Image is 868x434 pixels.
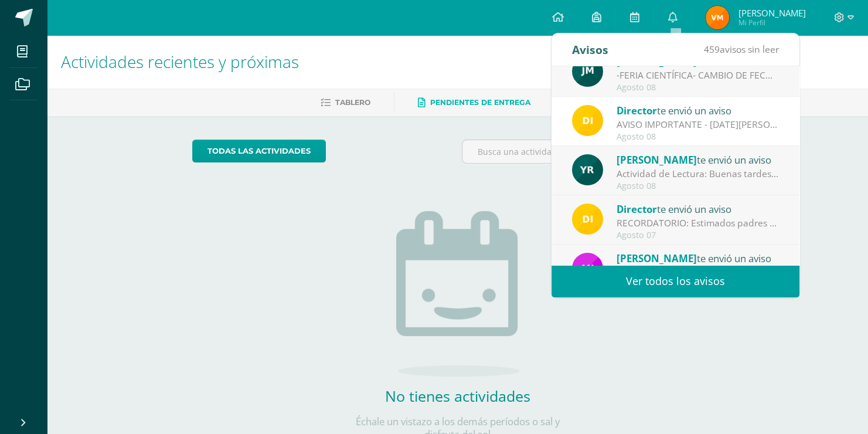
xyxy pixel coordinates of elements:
div: te envió un aviso [617,250,780,266]
a: Tablero [321,93,370,112]
span: [PERSON_NAME] [617,252,697,265]
span: Director [617,104,657,117]
h2: No tienes actividades [341,386,575,406]
a: Ver todos los avisos [552,265,799,297]
div: te envió un aviso [617,152,780,167]
div: Agosto 08 [617,132,780,142]
div: Agosto 08 [617,181,780,191]
span: [PERSON_NAME] [617,153,697,167]
span: Tablero [335,98,370,107]
div: Agosto 08 [617,83,780,93]
span: Pendientes de entrega [430,98,530,107]
div: Avisos [572,33,608,66]
img: 6bd1f88eaa8f84a993684add4ac8f9ce.png [572,56,603,87]
img: f0b35651ae50ff9c693c4cbd3f40c4bb.png [572,204,603,235]
span: 459 [704,43,720,56]
span: Mi Perfil [738,18,805,28]
span: avisos sin leer [704,43,779,56]
a: Pendientes de entrega [418,93,530,112]
img: e71b507b6b1ebf6fbe7886fc31de659d.png [572,253,603,284]
div: Agosto 07 [617,230,780,240]
img: 23a45db4e3e8fe665997088d6de0659d.png [706,6,729,29]
div: AVISO IMPORTANTE - LUNES 11 DE AGOSTO: Estimados padres de familia y/o encargados: Les informamos... [617,118,780,131]
img: f0b35651ae50ff9c693c4cbd3f40c4bb.png [572,105,603,136]
input: Busca una actividad próxima aquí... [462,140,722,163]
span: [PERSON_NAME] [738,7,805,19]
div: te envió un aviso [617,201,780,216]
div: Actividad de Lectura: Buenas tardes Adjunto las instrucciones del ejercicio que se iba a trabajar... [617,167,780,181]
div: RECORDATORIO: Estimados padres de familia y/o encargados. Compartimos información a tomar en cuen... [617,216,780,230]
img: no_activities.png [396,211,519,377]
span: Director [617,202,657,216]
span: Actividades recientes y próximas [61,50,299,73]
a: todas las Actividades [192,140,326,162]
div: te envió un aviso [617,103,780,118]
div: -FERIA CIENTÍFICA- CAMBIO DE FECHA-: Buena tarde queridos estudiantes espero se encuentren bien. ... [617,69,780,82]
img: 765d7ba1372dfe42393184f37ff644ec.png [572,154,603,185]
